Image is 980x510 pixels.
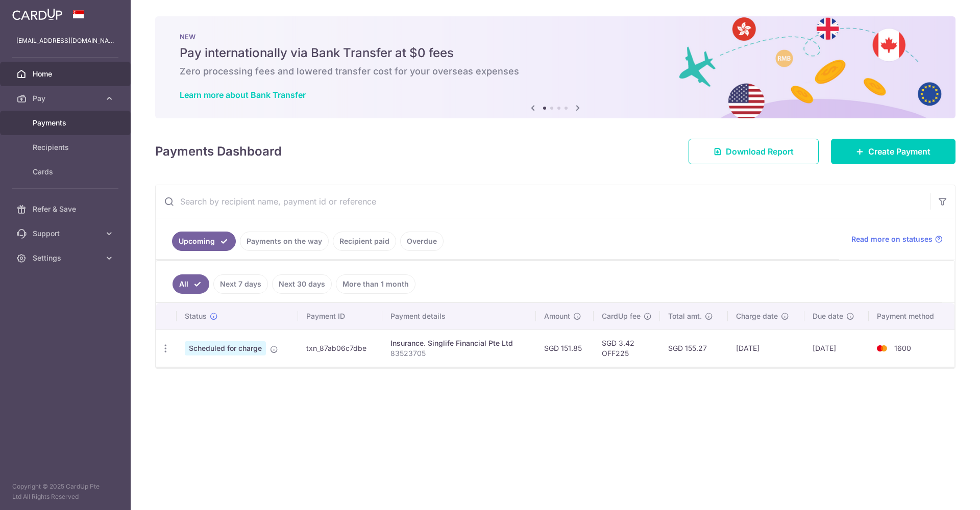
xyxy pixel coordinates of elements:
[831,139,955,164] a: Create Payment
[298,303,383,329] th: Payment ID
[851,234,943,244] a: Read more on statuses
[33,228,100,239] span: Support
[185,341,266,355] span: Scheduled for charge
[602,311,641,321] span: CardUp fee
[33,253,100,263] span: Settings
[172,232,236,251] a: Upcoming
[668,311,702,321] span: Total amt.
[180,90,306,100] a: Learn more about Bank Transfer
[536,329,594,367] td: SGD 151.85
[872,342,892,354] img: Bank Card
[33,204,100,214] span: Refer & Save
[336,274,415,294] a: More than 1 month
[869,303,954,329] th: Payment method
[180,45,931,61] h5: Pay internationally via Bank Transfer at $0 fees
[333,232,396,251] a: Recipient paid
[813,311,843,321] span: Due date
[804,329,869,367] td: [DATE]
[33,118,100,128] span: Payments
[689,139,819,164] a: Download Report
[240,232,329,251] a: Payments on the way
[726,145,794,158] span: Download Report
[400,232,444,251] a: Overdue
[894,344,911,352] span: 1600
[33,142,100,152] span: Recipients
[594,329,660,367] td: SGD 3.42 OFF225
[390,348,528,359] p: 83523705
[156,185,930,218] input: Search by recipient name, payment id or reference
[155,16,955,118] img: Bank transfer banner
[382,303,536,329] th: Payment details
[736,311,778,321] span: Charge date
[33,93,100,104] span: Pay
[16,36,114,46] p: [EMAIL_ADDRESS][DOMAIN_NAME]
[185,311,207,321] span: Status
[180,33,931,41] p: NEW
[213,274,268,294] a: Next 7 days
[33,69,100,79] span: Home
[868,145,930,158] span: Create Payment
[272,274,332,294] a: Next 30 days
[12,8,62,20] img: CardUp
[180,65,931,78] h6: Zero processing fees and lowered transfer cost for your overseas expenses
[728,329,804,367] td: [DATE]
[298,329,383,367] td: txn_87ab06c7dbe
[390,338,528,348] div: Insurance. Singlife Financial Pte Ltd
[660,329,728,367] td: SGD 155.27
[33,167,100,177] span: Cards
[851,234,933,244] span: Read more on statuses
[544,311,570,321] span: Amount
[155,142,282,161] h4: Payments Dashboard
[173,274,209,294] a: All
